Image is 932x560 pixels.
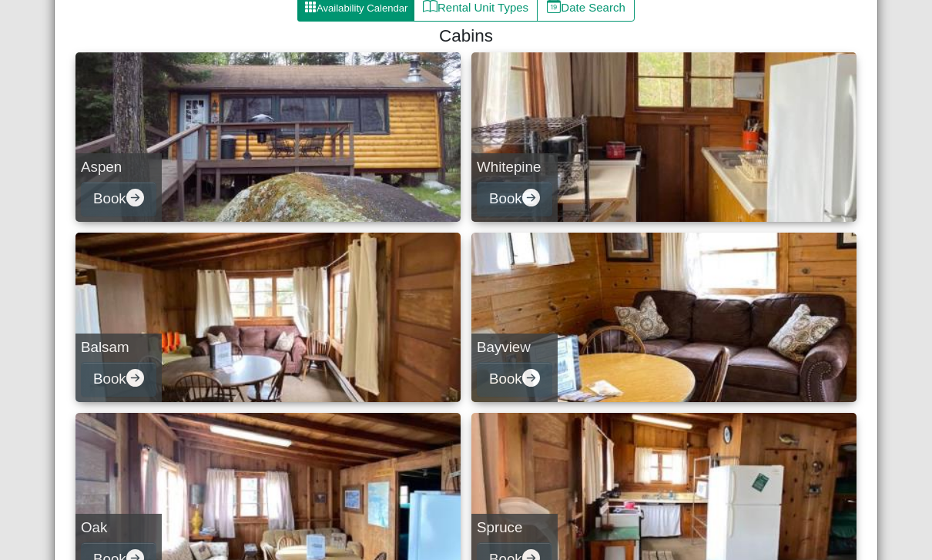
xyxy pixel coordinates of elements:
h5: Bayview [477,339,552,357]
h5: Whitepine [477,159,552,176]
h5: Balsam [81,339,156,357]
svg: arrow right circle fill [126,189,144,206]
h4: Cabins [82,25,850,46]
button: Bookarrow right circle fill [477,182,552,216]
svg: arrow right circle fill [522,369,540,387]
svg: grid3x3 gap fill [304,1,317,13]
button: Bookarrow right circle fill [81,182,156,216]
h5: Spruce [477,519,552,537]
svg: arrow right circle fill [126,369,144,387]
h5: Oak [81,519,156,537]
button: Bookarrow right circle fill [81,362,156,397]
h5: Aspen [81,159,156,176]
button: Bookarrow right circle fill [477,362,552,397]
svg: arrow right circle fill [522,189,540,206]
